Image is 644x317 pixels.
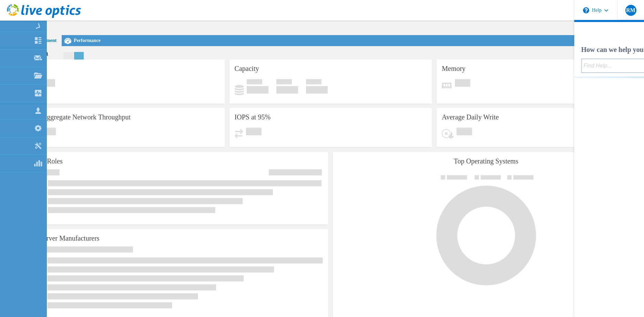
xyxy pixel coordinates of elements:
span: RM [625,5,636,16]
span: Used [247,79,262,86]
h3: Capacity [235,64,262,72]
span: Pending [246,127,261,137]
h3: CPU [27,64,41,72]
h3: Top Operating Systems [338,157,634,165]
span: Pending [40,79,55,88]
span: Total [307,79,323,86]
span: Free [277,79,293,86]
h3: Peak Aggregate Network Throughput [27,113,145,120]
h4: 0 GiB [277,86,299,93]
svg: \n [582,7,589,13]
h1: azadea [22,49,59,57]
span: Pending [456,127,472,137]
span: Pending [40,127,56,137]
span: Analysis will be available once all your files have finished processing. [42,25,177,31]
h3: Memory [442,64,469,72]
h4: 0 GiB [307,86,330,93]
span: Pending [454,79,470,88]
span: Environment [29,37,60,43]
h3: IOPS at 95% [235,113,273,120]
h3: Average Daily Write [442,113,504,120]
h3: Server Roles [27,157,67,165]
h4: 0 GiB [247,86,269,93]
h3: Top Server Manufacturers [27,234,110,242]
span: Performance [77,37,107,43]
